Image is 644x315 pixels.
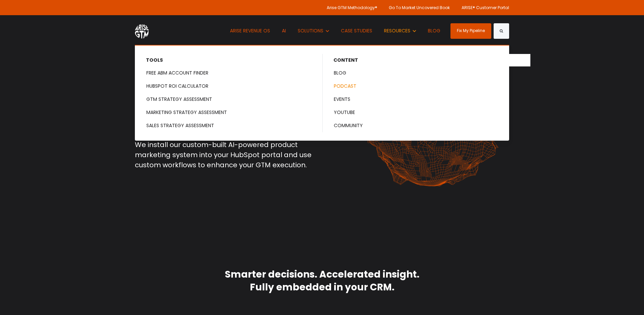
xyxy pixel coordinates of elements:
[384,27,410,34] span: RESOURCES
[333,57,358,64] span: CONTENT
[494,23,509,39] button: Search
[146,57,163,64] span: TOOLS
[225,15,445,47] nav: Desktop navigation
[336,15,377,47] a: CASE STUDIES
[323,54,530,66] button: Show submenu for CONTENT CONTENT
[135,140,317,170] div: We install our custom-built AI-powered product marketing system into your HubSpot portal and use ...
[277,15,291,47] a: AI
[136,80,322,92] a: HUBSPOT ROI CALCULATOR
[379,15,421,47] button: Show submenu for RESOURCES RESOURCES
[323,119,509,132] a: COMMUNITY
[136,93,322,106] a: GTM STRATEGY ASSESSMENT
[293,15,334,47] button: Show submenu for SOLUTIONS SOLUTIONS
[323,106,509,119] a: YOUTUBE
[135,54,343,66] button: Show submenu for TOOLS TOOLS
[298,27,323,34] span: SOLUTIONS
[135,23,149,38] img: ARISE GTM logo (1) white
[450,23,491,39] a: Fix My Pipeline
[323,80,509,92] a: PODCAST
[423,15,445,47] a: BLOG
[136,119,322,132] a: SALES STRATEGY ASSESSMENT
[323,67,509,79] a: BLOG
[225,15,275,47] a: ARISE REVENUE OS
[136,67,322,79] a: FREE ABM ACCOUNT FINDER
[323,93,509,106] a: EVENTS
[136,106,322,119] a: MARKETING STRATEGY ASSESSMENT
[212,268,432,294] h2: Smarter decisions. Accelerated insight. Fully embedded in your CRM.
